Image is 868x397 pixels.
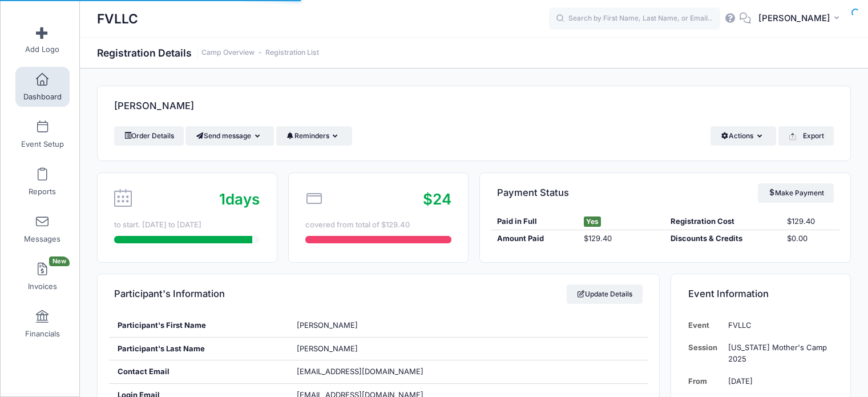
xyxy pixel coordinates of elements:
td: Session [688,336,723,370]
div: to start. [DATE] to [DATE] [114,219,260,231]
h4: [PERSON_NAME] [114,90,194,123]
span: Event Setup [21,139,64,149]
span: Reports [29,187,56,197]
div: days [219,188,260,210]
a: Event Setup [15,114,70,154]
button: Export [778,126,834,146]
a: Make Payment [758,183,834,203]
a: Reports [15,162,70,202]
h1: FVLLC [97,6,138,32]
span: [PERSON_NAME] [758,12,830,25]
span: Dashboard [23,92,62,102]
td: [US_STATE] Mother's Camp 2025 [722,336,833,370]
span: [PERSON_NAME] [297,320,358,330]
a: Add Logo [15,19,70,59]
td: [DATE] [722,370,833,392]
button: [PERSON_NAME] [751,6,851,32]
a: Camp Overview [201,49,255,57]
button: Reminders [276,126,352,146]
div: $0.00 [781,233,839,244]
a: Update Details [567,284,643,304]
div: $129.40 [781,216,839,227]
td: From [688,370,723,392]
h1: Registration Details [97,47,319,59]
span: Messages [24,234,60,244]
div: Participant's Last Name [109,338,289,360]
span: $24 [423,190,451,208]
h4: Payment Status [497,177,569,209]
h4: Event Information [688,278,769,311]
a: Registration List [265,49,319,57]
div: Paid in Full [491,216,578,227]
div: covered from total of $129.40 [305,219,451,231]
span: 1 [219,190,225,208]
span: [EMAIL_ADDRESS][DOMAIN_NAME] [297,367,423,376]
span: Financials [25,329,60,339]
a: Dashboard [15,67,70,107]
button: Actions [710,126,776,146]
div: Amount Paid [491,233,578,244]
div: Participant's First Name [109,314,289,337]
td: Event [688,314,723,336]
h4: Participant's Information [114,278,225,311]
a: InvoicesNew [15,256,70,296]
span: Invoices [28,282,57,291]
span: Yes [584,216,601,227]
div: $129.40 [578,233,665,244]
span: New [49,256,70,266]
span: Add Logo [25,45,59,54]
div: Discounts & Credits [665,233,781,244]
a: Financials [15,304,70,344]
div: Registration Cost [665,216,781,227]
span: [PERSON_NAME] [297,344,358,353]
a: Order Details [114,126,184,146]
td: FVLLC [722,314,833,336]
a: Messages [15,209,70,249]
div: Contact Email [109,360,289,383]
button: Send message [185,126,274,146]
input: Search by First Name, Last Name, or Email... [549,7,720,30]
